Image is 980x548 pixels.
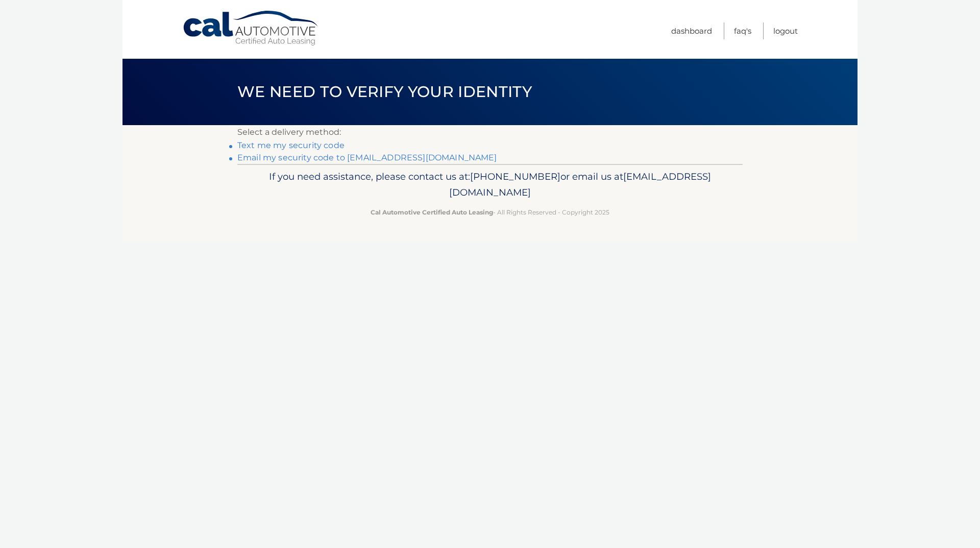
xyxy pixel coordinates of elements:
[773,22,798,39] a: Logout
[182,10,320,46] a: Cal Automotive
[237,125,743,139] p: Select a delivery method:
[237,82,532,101] span: We need to verify your identity
[371,208,493,216] strong: Cal Automotive Certified Auto Leasing
[244,207,736,218] p: - All Rights Reserved - Copyright 2025
[244,169,736,201] p: If you need assistance, please contact us at: or email us at
[237,153,497,162] a: Email my security code to [EMAIL_ADDRESS][DOMAIN_NAME]
[734,22,751,39] a: FAQ's
[470,171,560,182] span: [PHONE_NUMBER]
[237,140,345,150] a: Text me my security code
[671,22,712,39] a: Dashboard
